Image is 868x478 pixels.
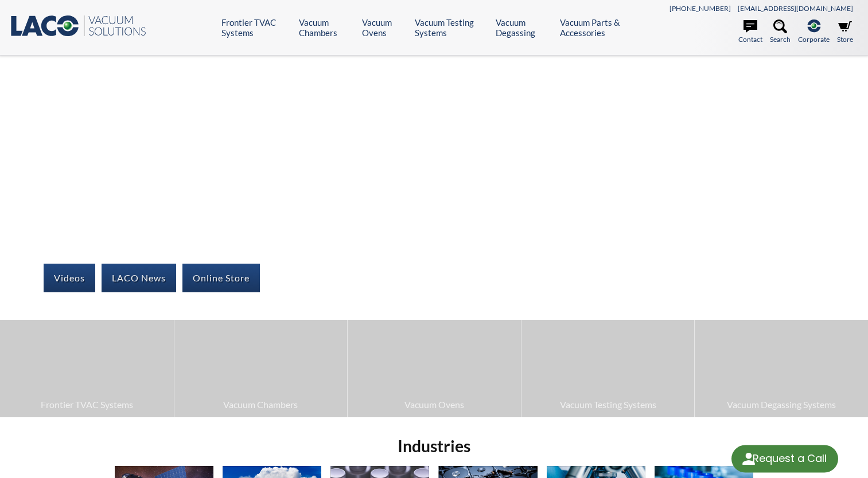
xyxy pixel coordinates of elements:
[353,397,515,412] span: Vacuum Ovens
[837,19,853,45] a: Store
[102,264,176,292] a: LACO News
[174,320,348,417] a: Vacuum Chambers
[6,397,168,412] span: Frontier TVAC Systems
[44,264,95,292] a: Videos
[496,17,551,38] a: Vacuum Degassing
[415,17,487,38] a: Vacuum Testing Systems
[731,445,838,473] div: Request a Call
[527,397,689,412] span: Vacuum Testing Systems
[221,17,290,38] a: Frontier TVAC Systems
[521,320,695,417] a: Vacuum Testing Systems
[362,17,406,38] a: Vacuum Ovens
[180,397,342,412] span: Vacuum Chambers
[110,436,758,457] h2: Industries
[738,19,762,45] a: Contact
[670,4,731,13] a: [PHONE_NUMBER]
[348,320,521,417] a: Vacuum Ovens
[560,17,644,38] a: Vacuum Parts & Accessories
[182,264,260,292] a: Online Store
[770,19,791,45] a: Search
[700,397,862,412] span: Vacuum Degassing Systems
[695,320,868,417] a: Vacuum Degassing Systems
[753,445,827,472] div: Request a Call
[299,17,353,38] a: Vacuum Chambers
[738,4,853,13] a: [EMAIL_ADDRESS][DOMAIN_NAME]
[798,34,830,45] span: Corporate
[739,450,758,468] img: round button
